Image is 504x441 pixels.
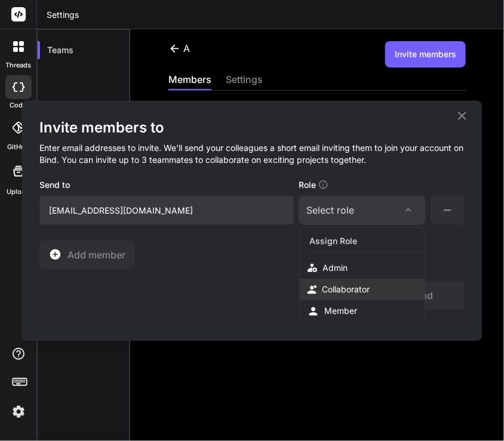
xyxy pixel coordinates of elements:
div: Select role [306,203,354,217]
label: Role [299,179,328,196]
span: Add member [67,248,125,262]
div: Admin [322,262,348,274]
div: Assign Role [309,230,425,252]
label: Send to [39,179,70,196]
div: Collaborator [300,279,425,300]
h4: Enter email addresses to invite. We’ll send your colleagues a short email inviting them to join y... [39,137,465,178]
div: Assign RoleAdmin [300,230,425,279]
button: Add member [39,240,135,269]
div: Member [300,300,425,322]
div: Collaborator [322,283,370,295]
input: Enter team member email [39,196,294,225]
div: Select role [306,203,418,217]
h2: Invite members to [39,118,465,137]
div: Member [324,305,357,317]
